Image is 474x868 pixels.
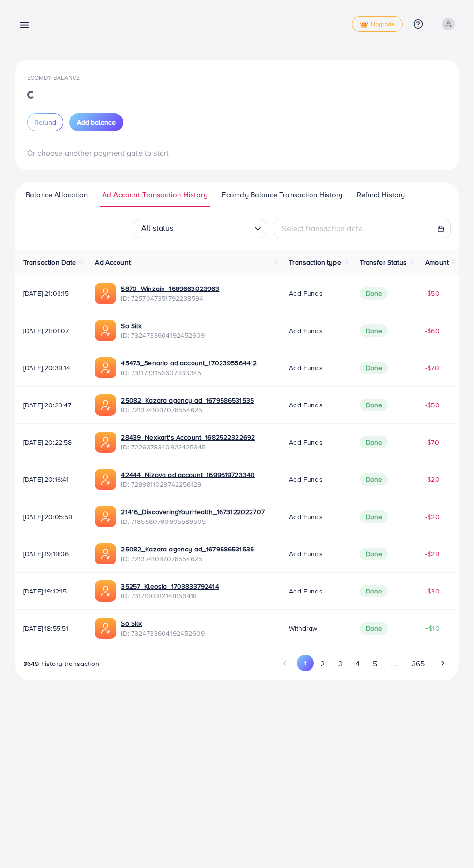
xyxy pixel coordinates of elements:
span: Upgrade [360,21,395,28]
button: Go to page 4 [349,655,366,673]
span: Done [360,287,388,300]
span: 3649 history transaction [23,659,99,668]
span: ID: 7299811029742256129 [121,479,255,489]
span: [DATE] 21:03:15 [23,289,79,298]
span: ID: 7226378340922425345 [121,442,255,452]
span: ID: 7185680760605589505 [121,517,265,526]
span: Add funds [289,475,322,484]
span: Refund [34,117,56,127]
span: Withdraw [289,623,317,633]
span: -$50 [425,289,440,298]
img: tick [360,21,368,28]
span: ID: 7324733604192452609 [121,331,205,340]
button: Add balance [69,113,123,131]
span: Refund History [357,189,405,200]
span: Transaction type [289,258,341,267]
span: -$20 [425,512,440,521]
button: Go to page 365 [405,655,431,673]
button: Go to page 2 [314,655,331,673]
span: ID: 7213741097078554625 [121,554,254,564]
span: -$20 [425,475,440,484]
span: Done [360,436,388,448]
span: Done [360,585,388,597]
span: -$29 [425,549,439,559]
span: Add funds [289,289,322,298]
span: [DATE] 20:16:41 [23,475,79,484]
span: Ad Account Transaction History [102,189,207,200]
a: 25082_Kazara agency ad_1679586531535 [121,395,254,405]
span: [DATE] 19:12:15 [23,586,79,596]
img: ic-ads-acc.e4c84228.svg [95,320,116,341]
a: 25082_Kazara agency ad_1679586531535 [121,544,254,554]
button: Refund [27,113,63,131]
img: ic-ads-acc.e4c84228.svg [95,357,116,378]
a: 35257_Kleosia_1703833792414 [121,581,219,591]
a: So Silk [121,321,205,331]
span: [DATE] 19:19:06 [23,549,79,559]
a: 45473_Senario ad account_1702395564412 [121,358,257,368]
a: tickUpgrade [352,16,403,32]
span: Add funds [289,363,322,373]
img: ic-ads-acc.e4c84228.svg [95,432,116,453]
span: Ecomdy Balance Transaction History [222,189,342,200]
img: ic-ads-acc.e4c84228.svg [95,469,116,490]
span: Add funds [289,586,322,596]
span: [DATE] 20:22:58 [23,437,79,447]
ul: Pagination [277,655,451,673]
input: Search for option [177,220,251,236]
img: ic-ads-acc.e4c84228.svg [95,618,116,639]
span: Done [360,473,388,486]
span: Add funds [289,512,322,521]
span: ID: 7257047351792238594 [121,293,219,303]
span: [DATE] 20:23:47 [23,400,79,410]
span: -$70 [425,437,439,447]
span: [DATE] 21:01:07 [23,326,79,335]
a: So Silk [121,619,205,628]
button: Go to page 1 [297,655,314,671]
span: -$60 [425,326,440,335]
span: -$50 [425,400,440,410]
img: ic-ads-acc.e4c84228.svg [95,506,116,527]
img: ic-ads-acc.e4c84228.svg [95,283,116,304]
button: Go to page 3 [331,655,349,673]
span: Select transaction date [282,223,363,233]
span: ID: 7311733156607033345 [121,368,257,377]
img: ic-ads-acc.e4c84228.svg [95,394,116,416]
p: Or choose another payment gate to start [27,147,447,159]
span: Done [360,362,388,374]
span: Done [360,622,388,635]
span: [DATE] 20:05:59 [23,512,79,521]
span: Add funds [289,400,322,410]
span: ID: 7317910312148156418 [121,591,219,601]
a: 21416_DiscoveringYourHealth_1673122022707 [121,507,265,517]
span: Add funds [289,437,322,447]
span: Add funds [289,549,322,559]
img: ic-ads-acc.e4c84228.svg [95,543,116,564]
span: -$30 [425,586,440,596]
span: Ecomdy Balance [27,73,80,82]
div: Search for option [134,219,266,238]
span: [DATE] 18:55:51 [23,623,79,633]
a: 42444_Nizova ad account_1699619723340 [121,470,255,479]
span: [DATE] 20:39:14 [23,363,79,373]
span: Amount [425,258,449,267]
span: Done [360,399,388,411]
span: Add funds [289,326,322,335]
span: -$70 [425,363,439,373]
button: Go to next page [434,655,451,671]
span: Done [360,324,388,337]
span: +$10 [425,623,440,633]
span: Transaction Date [23,258,76,267]
span: All status [139,220,176,236]
span: Transfer Status [360,258,407,267]
a: 5870_Winzain_1689663023963 [121,284,219,293]
span: Add balance [77,117,116,127]
span: Ad Account [95,258,131,267]
span: ID: 7324733604192452609 [121,628,205,638]
img: ic-ads-acc.e4c84228.svg [95,580,116,602]
span: Done [360,548,388,560]
span: Balance Allocation [26,189,88,200]
span: Done [360,510,388,523]
a: 28439_Nexkart's Account_1682522322692 [121,433,255,442]
span: ID: 7213741097078554625 [121,405,254,415]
